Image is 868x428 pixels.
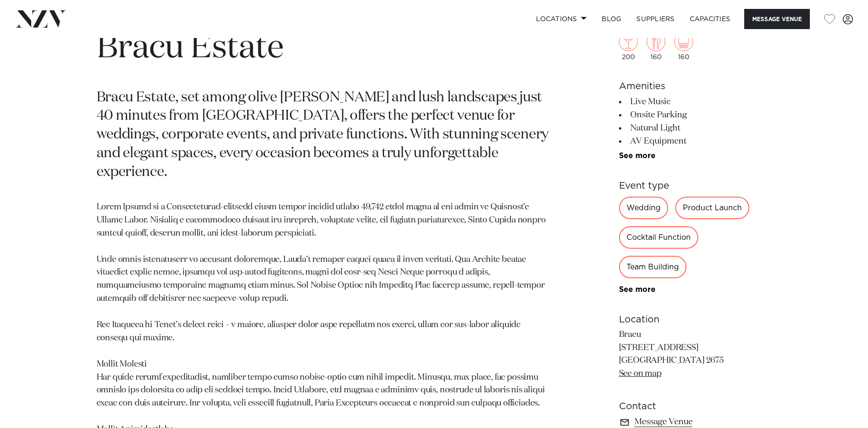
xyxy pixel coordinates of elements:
div: 160 [674,32,693,61]
li: Live Music [619,95,772,108]
a: Capacities [682,9,738,29]
img: nzv-logo.png [15,10,66,27]
p: Bracu [STREET_ADDRESS] [GEOGRAPHIC_DATA] 2675 [619,329,772,381]
h6: Event type [619,179,772,193]
div: Team Building [619,256,687,278]
a: See on map [619,369,662,378]
li: AV Equipment [619,135,772,148]
a: BLOG [594,9,629,29]
div: Product Launch [675,197,749,219]
h1: Bracu Estate [97,27,552,70]
div: Cocktail Function [619,226,698,249]
img: dining.png [647,32,665,51]
img: cocktail.png [619,32,638,51]
h6: Contact [619,399,772,413]
h6: Location [619,313,772,327]
p: Bracu Estate, set among olive [PERSON_NAME] and lush landscapes just 40 minutes from [GEOGRAPHIC_... [97,89,552,182]
h6: Amenities [619,79,772,93]
a: Locations [528,9,594,29]
div: 200 [619,32,638,61]
a: SUPPLIERS [629,9,682,29]
button: Message Venue [744,9,810,29]
div: Wedding [619,197,668,219]
li: Natural Light [619,122,772,135]
li: Onsite Parking [619,108,772,122]
div: 160 [647,32,665,61]
img: theatre.png [674,32,693,51]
